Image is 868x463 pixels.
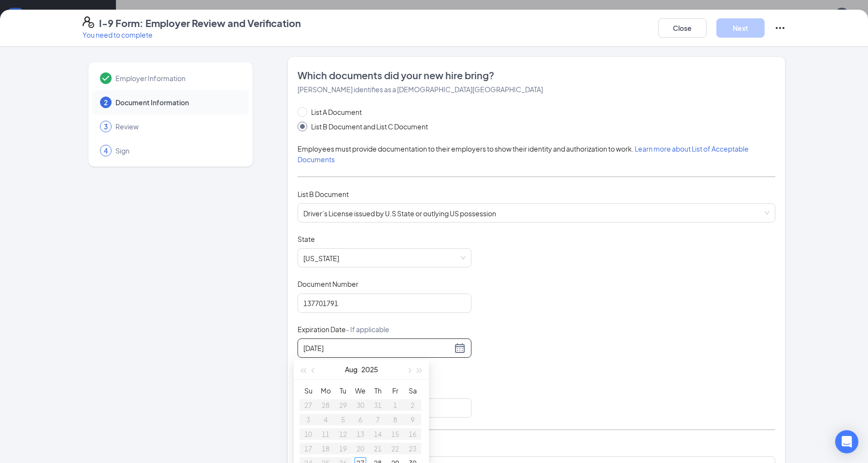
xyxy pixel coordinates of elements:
[298,279,358,289] span: Document Number
[334,383,352,398] th: Tu
[100,72,112,84] svg: Checkmark
[307,107,366,117] span: List A Document
[104,146,108,155] span: 4
[404,383,421,398] th: Sa
[83,30,301,40] p: You need to complete
[299,383,317,398] th: Su
[386,383,404,398] th: Fr
[298,324,389,334] span: Expiration Date
[104,98,108,107] span: 2
[115,146,239,155] span: Sign
[774,22,786,34] svg: Ellipses
[298,190,349,198] span: List B Document
[352,383,369,398] th: We
[115,122,239,131] span: Review
[298,69,775,82] span: Which documents did your new hire bring?
[307,121,432,132] span: List B Document and List C Document
[298,144,749,164] span: Employees must provide documentation to their employers to show their identity and authorization ...
[115,98,239,107] span: Document Information
[99,16,301,30] h4: I-9 Form: Employer Review and Verification
[317,383,334,398] th: Mo
[298,234,315,244] span: State
[346,325,389,334] span: - If applicable
[361,360,378,379] button: 2025
[303,343,452,353] input: 07/31/2025
[369,383,386,398] th: Th
[83,16,94,28] svg: FormI9EVerifyIcon
[345,360,357,379] button: Aug
[716,18,765,38] button: Next
[303,204,769,222] span: Driver’s License issued by U.S State or outlying US possession
[104,122,108,131] span: 3
[115,73,239,83] span: Employer Information
[298,85,543,94] span: [PERSON_NAME] identifies as a [DEMOGRAPHIC_DATA][GEOGRAPHIC_DATA]
[303,249,466,267] span: Tennessee
[835,430,858,453] div: Open Intercom Messenger
[658,18,707,38] button: Close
